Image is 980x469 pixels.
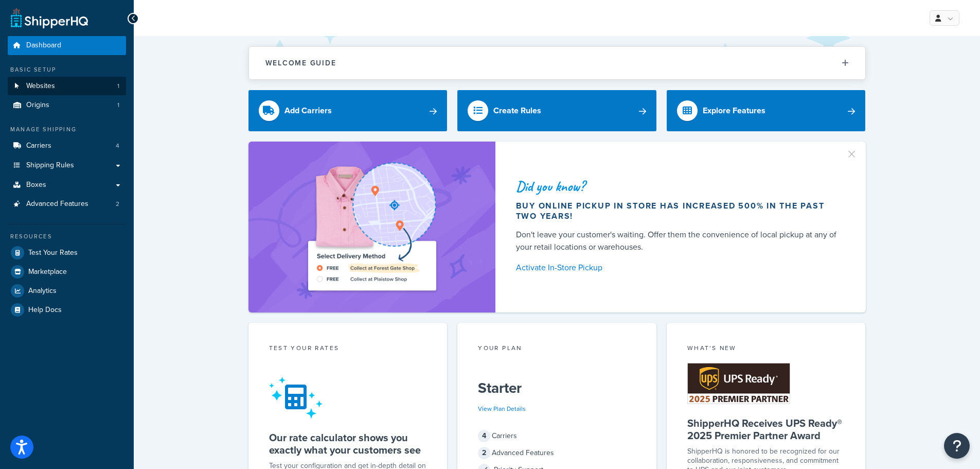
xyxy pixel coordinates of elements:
[248,90,448,131] a: Add Carriers
[8,96,126,115] li: Origins
[8,125,126,134] div: Manage Shipping
[8,195,126,214] li: Advanced Features
[516,179,841,194] div: Did you know?
[478,343,636,355] div: Your Plan
[8,263,126,281] a: Marketplace
[8,96,126,115] a: Origins1
[8,77,126,96] a: Websites1
[28,249,78,257] span: Test Your Rates
[26,101,49,110] span: Origins
[116,142,119,150] span: 4
[8,36,126,55] a: Dashboard
[944,433,970,459] button: Open Resource Center
[478,430,490,442] span: 4
[8,156,126,175] a: Shipping Rules
[8,195,126,214] a: Advanced Features2
[8,301,126,319] a: Help Docs
[667,90,866,131] a: Explore Features
[26,142,51,150] span: Carriers
[516,260,841,275] a: Activate In-Store Pickup
[269,431,427,456] h5: Our rate calculator shows you exactly what your customers see
[516,229,841,253] div: Don't leave your customer's waiting. Offer them the convenience of local pickup at any of your re...
[8,136,126,155] a: Carriers4
[8,77,126,96] li: Websites
[269,343,427,355] div: Test your rates
[516,201,841,221] div: Buy online pickup in store has increased 500% in the past two years!
[478,380,636,396] h5: Starter
[116,200,119,209] span: 2
[26,181,46,189] span: Boxes
[687,417,845,442] h5: ShipperHQ Receives UPS Ready® 2025 Premier Partner Award
[8,232,126,241] div: Resources
[26,161,74,170] span: Shipping Rules
[279,157,465,297] img: ad-shirt-map-b0359fc47e01cab431d101c4b569394f6a03f54285957d908178d52f29eb9668.png
[284,103,332,118] div: Add Carriers
[8,65,126,74] div: Basic Setup
[478,447,490,459] span: 2
[249,47,865,79] button: Welcome Guide
[117,82,119,91] span: 1
[478,404,526,413] a: View Plan Details
[478,446,636,460] div: Advanced Features
[26,41,61,50] span: Dashboard
[478,429,636,443] div: Carriers
[8,136,126,155] li: Carriers
[26,82,55,91] span: Websites
[8,244,126,262] a: Test Your Rates
[28,268,67,276] span: Marketplace
[8,176,126,195] a: Boxes
[28,287,57,296] span: Analytics
[687,343,845,355] div: What's New
[493,103,541,118] div: Create Rules
[265,59,336,67] h2: Welcome Guide
[26,200,88,209] span: Advanced Features
[703,103,765,118] div: Explore Features
[457,90,656,131] a: Create Rules
[8,282,126,300] a: Analytics
[117,101,119,110] span: 1
[28,306,62,315] span: Help Docs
